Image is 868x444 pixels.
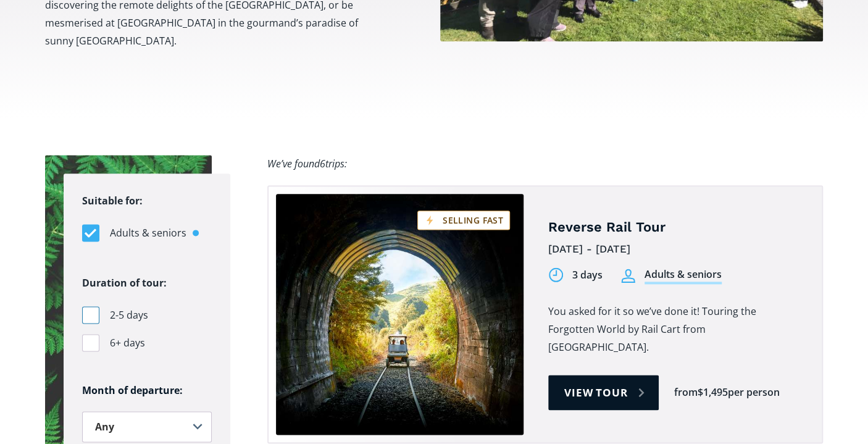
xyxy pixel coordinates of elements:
[548,303,803,356] p: You asked for it so we’ve done it! Touring the Forgotten World by Rail Cart from [GEOGRAPHIC_DATA].
[110,307,148,324] span: 2-5 days
[110,225,186,241] span: Adults & seniors
[267,155,347,173] div: We’ve found trips:
[548,219,803,237] h4: Reverse Rail Tour
[110,335,145,351] span: 6+ days
[82,192,143,210] legend: Suitable for:
[548,240,803,259] div: [DATE] - [DATE]
[728,385,780,400] div: per person
[580,268,603,282] div: days
[698,385,728,400] div: $1,495
[645,267,722,284] div: Adults & seniors
[674,385,698,400] div: from
[548,375,659,410] a: View tour
[572,268,578,282] div: 3
[82,384,212,397] h6: Month of departure:
[320,157,325,170] span: 6
[82,274,167,292] legend: Duration of tour:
